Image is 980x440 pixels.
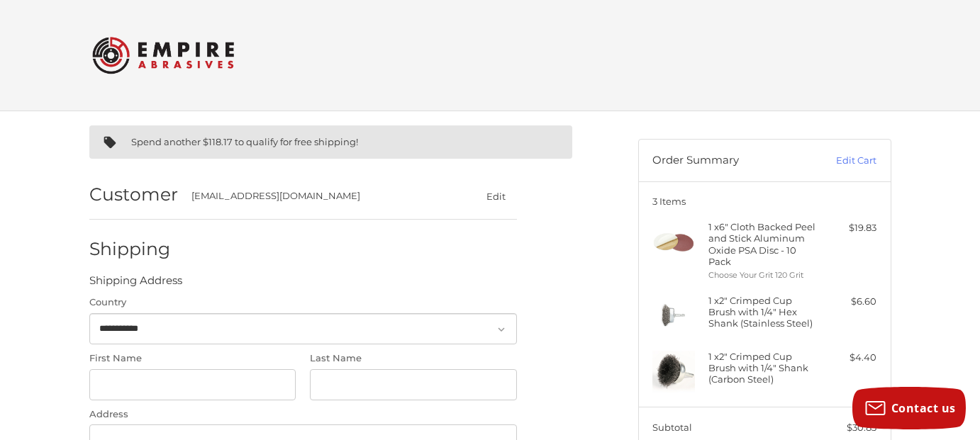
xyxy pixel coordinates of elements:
[847,422,876,433] span: $30.83
[89,273,182,295] legend: Shipping Address
[89,351,296,366] label: First Name
[92,28,234,83] img: Empire Abrasives
[708,221,817,267] h4: 1 x 6" Cloth Backed Peel and Stick Aluminum Oxide PSA Disc - 10 Pack
[891,400,956,416] span: Contact us
[708,295,817,329] h4: 1 x 2" Crimped Cup Brush with 1/4" Hex Shank (Stainless Steel)
[191,189,448,203] div: [EMAIL_ADDRESS][DOMAIN_NAME]
[820,221,876,235] div: $19.83
[805,154,876,168] a: Edit Cart
[820,295,876,309] div: $6.60
[652,422,692,433] span: Subtotal
[89,184,178,205] h2: Customer
[89,238,172,260] h2: Shipping
[89,407,517,422] label: Address
[708,269,817,281] li: Choose Your Grit 120 Grit
[89,295,517,310] label: Country
[852,387,966,429] button: Contact us
[652,196,876,207] h3: 3 Items
[820,351,876,365] div: $4.40
[476,186,517,206] button: Edit
[652,154,805,168] h3: Order Summary
[131,136,358,147] span: Spend another $118.17 to qualify for free shipping!
[310,351,517,366] label: Last Name
[708,351,817,385] h4: 1 x 2" Crimped Cup Brush with 1/4" Shank (Carbon Steel)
